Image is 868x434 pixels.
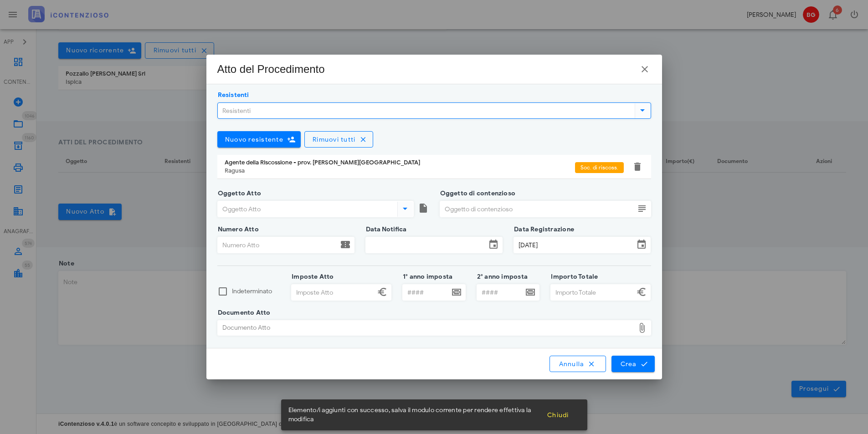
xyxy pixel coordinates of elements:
[440,201,635,217] input: Oggetto di contenzioso
[225,167,575,174] div: Ragusa
[548,272,598,281] label: Importo Totale
[620,360,646,368] span: Crea
[218,321,635,335] div: Documento Atto
[225,159,575,166] div: Agente della Riscossione - prov. [PERSON_NAME][GEOGRAPHIC_DATA]
[437,189,516,198] label: Oggetto di contenzioso
[292,285,375,300] input: Imposte Atto
[218,237,338,253] input: Numero Atto
[217,62,325,77] div: Atto del Procedimento
[232,287,281,296] label: Indeterminato
[403,285,449,300] input: ####
[474,272,528,281] label: 2° anno imposta
[215,225,259,234] label: Numero Atto
[218,103,633,118] input: Resistenti
[215,91,249,100] label: Resistenti
[312,136,356,143] span: Rimuovi tutti
[551,285,634,300] input: Importo Totale
[304,131,374,148] button: Rimuovi tutti
[400,272,452,281] label: 1° anno imposta
[580,162,618,173] span: Soc. di riscoss.
[511,225,574,234] label: Data Registrazione
[632,161,643,172] button: Elimina
[289,272,334,281] label: Imposte Atto
[558,360,597,368] span: Annulla
[218,201,395,217] input: Oggetto Atto
[217,131,301,148] button: Nuovo resistente
[225,136,283,143] span: Nuovo resistente
[477,285,524,300] input: ####
[550,356,606,372] button: Annulla
[215,189,262,198] label: Oggetto Atto
[611,356,654,372] button: Crea
[215,308,271,317] label: Documento Atto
